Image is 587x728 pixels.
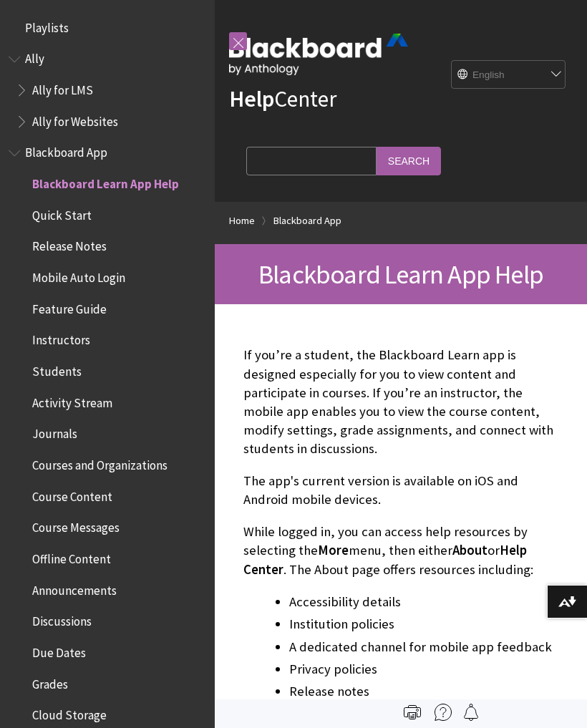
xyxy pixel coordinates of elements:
[273,212,341,230] a: Blackboard App
[243,542,527,577] span: Help Center
[32,485,112,504] span: Course Content
[32,78,93,97] span: Ally for LMS
[462,704,480,721] img: Follow this page
[32,235,107,254] span: Release Notes
[32,422,77,442] span: Journals
[32,609,92,628] span: Discussions
[377,147,441,175] input: Search
[258,258,543,291] span: Blackboard Learn App Help
[25,16,69,35] span: Playlists
[452,61,566,89] select: Site Language Selector
[32,703,107,722] span: Cloud Storage
[243,472,558,509] p: The app's current version is available on iOS and Android mobile devices.
[32,359,82,379] span: Students
[32,453,168,472] span: Courses and Organizations
[289,614,558,634] li: Institution policies
[32,391,112,410] span: Activity Stream
[32,266,125,285] span: Mobile Auto Login
[243,523,558,579] p: While logged in, you can access help resources by selecting the menu, then either or . The About ...
[318,542,349,558] span: More
[404,704,421,721] img: Print
[25,141,107,160] span: Blackboard App
[452,542,487,558] span: About
[229,212,255,230] a: Home
[32,578,117,598] span: Announcements
[435,704,452,721] img: More help
[229,84,336,113] a: HelpCenter
[32,672,68,691] span: Grades
[32,172,179,191] span: Blackboard Learn App Help
[229,84,274,113] strong: Help
[9,47,206,134] nav: Book outline for Anthology Ally Help
[32,641,86,660] span: Due Dates
[243,346,558,458] p: If you’re a student, the Blackboard Learn app is designed especially for you to view content and ...
[32,203,92,223] span: Quick Start
[32,329,90,348] span: Instructors
[289,659,558,679] li: Privacy policies
[32,516,120,535] span: Course Messages
[32,547,111,566] span: Offline Content
[9,16,206,40] nav: Book outline for Playlists
[289,637,558,657] li: A dedicated channel for mobile app feedback
[25,47,44,67] span: Ally
[229,34,408,75] img: Blackboard by Anthology
[32,110,118,129] span: Ally for Websites
[32,297,107,316] span: Feature Guide
[289,681,558,702] li: Release notes
[289,592,558,612] li: Accessibility details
